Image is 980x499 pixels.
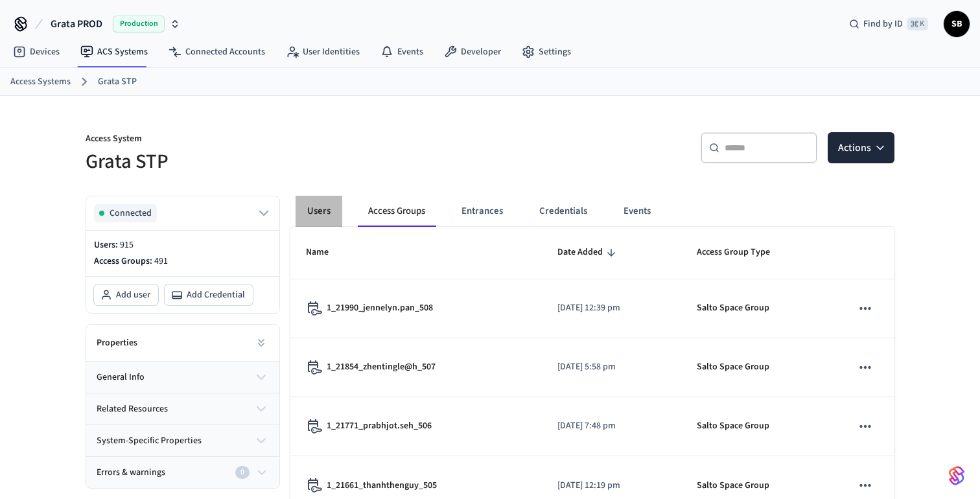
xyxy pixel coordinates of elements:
div: Find by ID⌘ K [839,12,939,36]
span: Add user [116,288,150,301]
p: [DATE] 12:39 pm [557,301,666,315]
div: 0 [235,466,250,479]
h5: Grata STP [86,148,482,175]
span: 915 [120,238,134,251]
h2: Properties [97,336,137,349]
a: Devices [3,40,70,64]
span: Connected [110,207,152,220]
a: Access Systems [10,75,71,89]
a: User Identities [275,40,370,64]
button: related resources [86,393,279,424]
span: system-specific properties [97,434,202,448]
p: Salto Space Group [697,419,769,433]
span: Add Credential [187,288,245,301]
a: Settings [511,40,581,64]
button: general info [86,362,279,393]
p: Access Groups: [94,255,272,268]
p: 1_21771_prabhjot.seh_506 [327,419,432,433]
p: Access System [86,132,482,148]
button: Entrances [451,196,513,227]
a: Developer [434,40,511,64]
p: 1_21990_jennelyn.pan_508 [327,301,433,315]
p: 1_21854_zhentingle@h_507 [327,360,436,374]
span: related resources [97,402,168,416]
span: Errors & warnings [97,466,165,480]
button: Errors & warnings0 [86,457,279,488]
span: Name [306,242,345,262]
button: Users [296,196,342,227]
p: Salto Space Group [697,479,769,493]
button: Actions [828,132,894,163]
p: Salto Space Group [697,360,769,374]
a: Events [370,40,434,64]
span: 491 [154,255,168,268]
span: Production [113,16,165,32]
span: Date Added [557,242,620,262]
span: Find by ID [863,17,903,30]
button: SB [944,11,970,37]
button: Access Groups [358,196,436,227]
span: ⌘ K [907,17,928,30]
span: SB [945,12,968,36]
p: Salto Space Group [697,301,769,315]
button: Events [613,196,661,227]
a: ACS Systems [70,40,158,64]
button: system-specific properties [86,425,279,456]
span: Grata PROD [51,16,102,32]
img: SeamLogoGradient.69752ec5.svg [949,465,964,486]
button: Add user [94,284,158,305]
span: general info [97,371,145,384]
p: [DATE] 7:48 pm [557,419,666,433]
p: 1_21661_thanhthenguy_505 [327,479,437,493]
p: [DATE] 12:19 pm [557,479,666,493]
button: Add Credential [165,284,253,305]
button: Credentials [529,196,598,227]
a: Grata STP [98,75,137,89]
th: Access Group Type [681,227,836,279]
p: Users: [94,238,272,252]
button: Connected [94,204,272,222]
a: Connected Accounts [158,40,275,64]
p: [DATE] 5:58 pm [557,360,666,374]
